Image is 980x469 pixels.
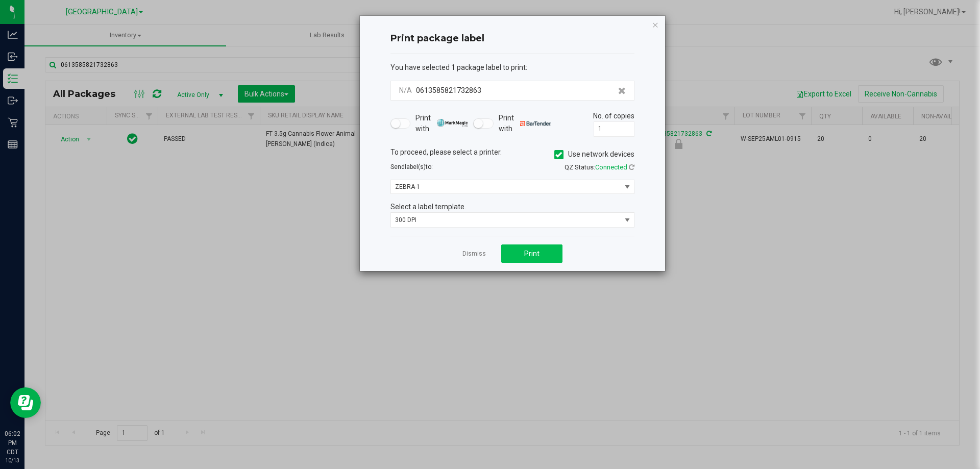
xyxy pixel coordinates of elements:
[405,163,426,170] span: label(s)
[390,32,634,45] h4: Print package label
[621,213,633,227] button: Select
[399,86,412,94] span: N/A
[437,119,468,127] img: mark_magic_cybra.png
[554,149,634,160] label: Use network devices
[595,163,627,171] span: Connected
[383,147,642,162] div: To proceed, please select a printer.
[499,113,551,134] span: Print with
[416,86,481,94] span: 0613585821732863
[621,180,633,193] button: Select
[524,250,540,258] span: Print
[390,62,634,73] div: :
[501,244,562,263] button: Print
[520,121,551,126] img: bartender.png
[565,163,634,171] span: QZ Status:
[395,183,617,191] span: ZEBRA-1
[390,63,526,71] span: You have selected 1 package label to print
[395,216,617,225] span: 300 DPI
[390,163,433,170] span: Send to:
[10,387,41,418] iframe: Resource center
[462,250,486,258] a: Dismiss
[415,113,468,134] span: Print with
[383,202,642,212] div: Select a label template.
[593,112,634,120] span: No. of copies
